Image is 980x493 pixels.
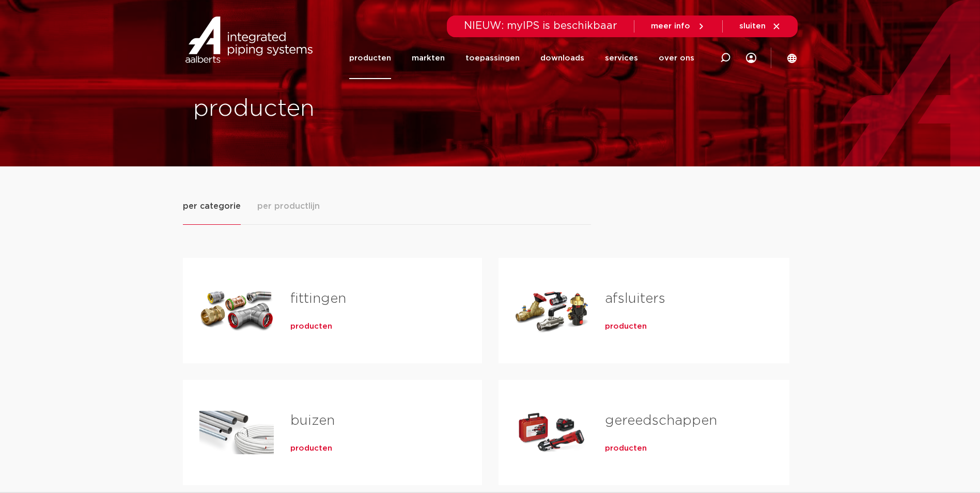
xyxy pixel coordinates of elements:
span: sluiten [739,22,766,30]
a: services [605,37,638,79]
a: producten [605,443,647,454]
a: producten [290,321,332,332]
span: per categorie [183,200,241,212]
a: buizen [290,414,335,427]
a: producten [290,443,332,454]
a: over ons [659,37,694,79]
a: afsluiters [605,292,665,305]
div: my IPS [746,37,756,79]
a: producten [349,37,391,79]
a: markten [412,37,445,79]
nav: Menu [349,37,694,79]
a: meer info [651,22,706,31]
a: fittingen [290,292,346,305]
span: per productlijn [257,200,320,212]
a: toepassingen [465,37,520,79]
a: gereedschappen [605,414,717,427]
span: NIEUW: myIPS is beschikbaar [464,21,617,31]
h1: producten [193,93,485,126]
span: meer info [651,22,690,30]
a: producten [605,321,647,332]
a: sluiten [739,22,781,31]
a: downloads [540,37,584,79]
